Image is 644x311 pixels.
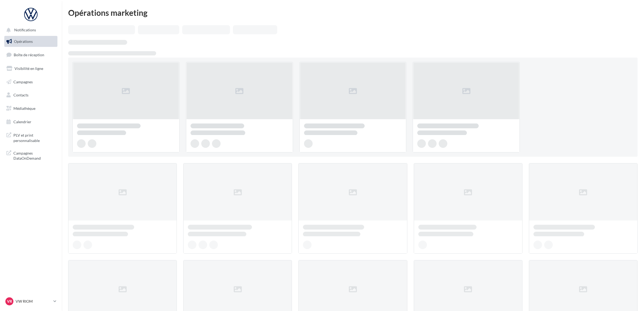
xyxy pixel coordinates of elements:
[3,129,58,145] a: PLV et print personnalisable
[13,93,28,97] span: Contacts
[68,9,638,17] div: Opérations marketing
[4,296,57,306] a: VR VW RIOM
[3,36,58,47] a: Opérations
[13,79,33,84] span: Campagnes
[3,49,58,61] a: Boîte de réception
[3,116,58,128] a: Calendrier
[3,76,58,88] a: Campagnes
[13,132,55,143] span: PLV et print personnalisable
[14,39,33,44] span: Opérations
[3,103,58,114] a: Médiathèque
[14,53,44,57] span: Boîte de réception
[14,66,43,71] span: Visibilité en ligne
[7,299,12,304] span: VR
[3,89,58,101] a: Contacts
[3,63,58,74] a: Visibilité en ligne
[14,28,36,32] span: Notifications
[13,106,35,111] span: Médiathèque
[16,299,51,304] p: VW RIOM
[13,119,31,124] span: Calendrier
[3,147,58,163] a: Campagnes DataOnDemand
[13,149,55,161] span: Campagnes DataOnDemand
